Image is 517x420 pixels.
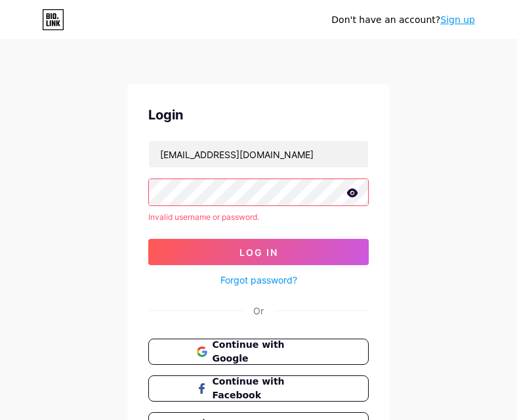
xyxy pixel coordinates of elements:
[148,105,369,125] div: Login
[148,239,369,265] button: Log In
[440,14,475,25] a: Sign up
[148,339,369,365] button: Continue with Google
[148,211,369,223] div: Invalid username or password.
[239,247,278,258] span: Log In
[149,141,368,167] input: Username
[253,304,264,318] div: Or
[213,375,321,402] span: Continue with Facebook
[213,338,321,366] span: Continue with Google
[220,273,297,287] a: Forgot password?
[331,13,475,27] div: Don't have an account?
[148,375,369,402] button: Continue with Facebook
